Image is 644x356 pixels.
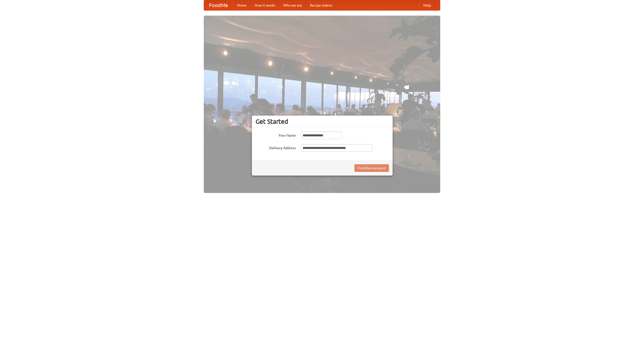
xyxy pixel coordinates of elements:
a: How it works [251,0,279,10]
a: Home [233,0,251,10]
a: Recipe videos [306,0,336,10]
button: Find Restaurants! [354,164,389,172]
a: Who we are [279,0,306,10]
a: Help [419,0,435,10]
label: Your Name [256,132,296,138]
h3: Get Started [256,118,389,125]
a: FoodMe [204,0,233,10]
label: Delivery Address [256,144,296,150]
